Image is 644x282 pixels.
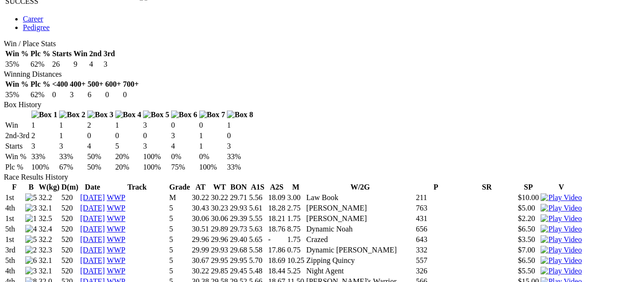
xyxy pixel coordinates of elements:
[5,235,24,244] td: 1st
[416,193,457,202] td: 211
[306,235,415,244] td: Crazed
[249,203,267,213] td: 5.61
[25,214,37,223] img: 1
[541,225,582,233] img: Play Video
[87,80,104,89] th: 500+
[541,246,582,254] img: Play Video
[115,121,142,130] td: 1
[211,214,229,223] td: 30.06
[306,214,415,223] td: [PERSON_NAME]
[107,246,125,254] a: WWP
[226,121,254,130] td: 1
[105,90,122,100] td: 0
[123,80,139,89] th: 700+
[107,267,125,275] a: WWP
[107,214,125,222] a: WWP
[416,214,457,223] td: 431
[171,121,198,130] td: 0
[87,111,113,119] img: Box 3
[517,224,539,234] td: $6.50
[38,203,60,213] td: 32.1
[171,141,198,151] td: 4
[143,162,170,172] td: 100%
[226,162,254,172] td: 33%
[5,224,24,234] td: 5th
[5,49,29,59] th: Win %
[143,111,169,119] img: Box 5
[541,204,582,212] a: View replay
[4,101,640,109] div: Box History
[30,49,51,59] th: Plc %
[103,60,115,69] td: 3
[61,256,79,265] td: 520
[70,80,86,89] th: 400+
[38,214,60,223] td: 32.5
[287,245,305,255] td: 0.75
[31,121,58,130] td: 1
[5,266,24,276] td: 4th
[169,193,191,202] td: M
[306,224,415,234] td: Dynamic Noah
[169,266,191,276] td: 5
[59,162,86,172] td: 67%
[517,214,539,223] td: $2.20
[30,60,51,69] td: 62%
[306,256,415,265] td: Zipping Quincy
[87,152,114,161] td: 50%
[230,256,248,265] td: 29.95
[61,245,79,255] td: 520
[80,256,105,264] a: [DATE]
[287,193,305,202] td: 3.00
[541,256,582,265] img: Play Video
[80,235,105,243] a: [DATE]
[115,131,142,141] td: 0
[80,246,105,254] a: [DATE]
[211,203,229,213] td: 30.23
[73,49,88,59] th: Win
[31,162,58,172] td: 100%
[199,111,225,119] img: Box 7
[5,131,30,141] td: 2nd-3rd
[4,173,640,181] div: Race Results History
[25,225,37,233] img: 4
[51,80,68,89] th: <400
[416,245,457,255] td: 332
[143,141,170,151] td: 3
[249,235,267,244] td: 5.65
[287,256,305,265] td: 10.25
[5,214,24,223] td: 1st
[115,152,142,161] td: 20%
[268,235,286,244] td: -
[5,152,30,161] td: Win %
[5,162,30,172] td: Plc %
[38,245,60,255] td: 32.3
[171,162,198,172] td: 75%
[30,80,51,89] th: Plc %
[192,203,210,213] td: 30.43
[541,193,582,202] img: Play Video
[268,193,286,202] td: 18.09
[106,182,168,192] th: Track
[517,266,539,276] td: $5.50
[541,204,582,212] img: Play Video
[31,152,58,161] td: 33%
[89,60,102,69] td: 4
[249,245,267,255] td: 5.58
[169,245,191,255] td: 5
[87,121,114,130] td: 2
[249,224,267,234] td: 5.63
[268,224,286,234] td: 18.76
[287,235,305,244] td: 1.75
[169,203,191,213] td: 5
[517,245,539,255] td: $7.00
[211,245,229,255] td: 29.93
[115,111,142,119] img: Box 4
[169,256,191,265] td: 5
[115,162,142,172] td: 20%
[306,266,415,276] td: Night Agent
[541,214,582,223] img: Play Video
[268,256,286,265] td: 18.69
[199,121,226,130] td: 0
[268,266,286,276] td: 18.44
[87,131,114,141] td: 0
